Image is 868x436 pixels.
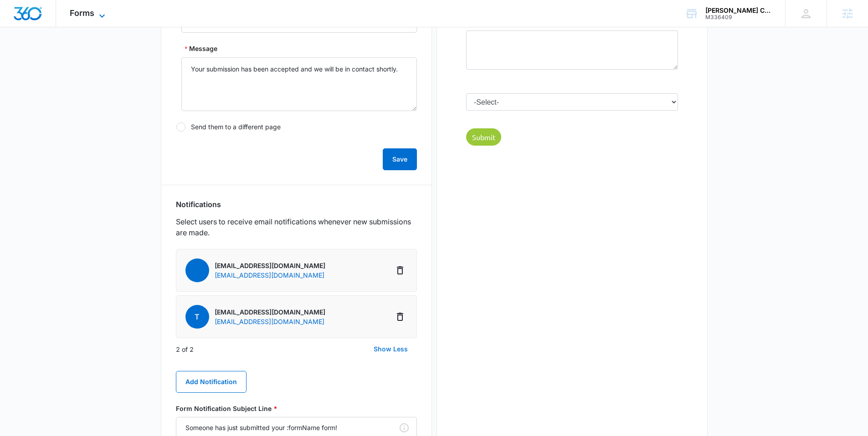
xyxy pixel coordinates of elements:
[383,148,417,170] button: Save
[365,338,417,360] button: Show Less
[176,200,221,209] h3: Notifications
[215,307,325,317] p: [EMAIL_ADDRESS][DOMAIN_NAME]
[176,345,194,354] p: 2 of 2
[705,14,772,20] div: account id
[705,7,772,14] div: account name
[70,8,94,18] span: Forms
[185,305,209,329] span: t
[181,57,417,111] textarea: Message
[185,44,217,54] label: Message
[215,270,325,280] p: [EMAIL_ADDRESS][DOMAIN_NAME]
[215,261,325,270] p: [EMAIL_ADDRESS][DOMAIN_NAME]
[215,317,325,326] p: [EMAIL_ADDRESS][DOMAIN_NAME]
[393,263,407,278] button: Delete Notification
[176,216,417,238] p: Select users to receive email notifications whenever new submissions are made.
[176,122,417,132] label: Send them to a different page
[6,269,29,279] span: Submit
[176,404,417,413] label: Form Notification Subject Line
[176,371,247,393] button: Add Notification
[393,309,407,324] button: Delete Notification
